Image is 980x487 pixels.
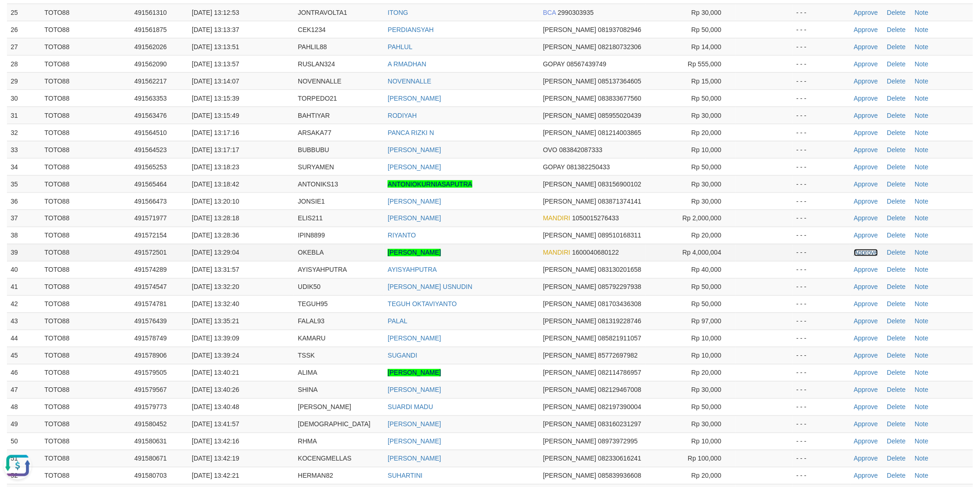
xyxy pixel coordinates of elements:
[915,335,929,342] a: Note
[854,438,878,445] a: Approve
[915,386,929,394] a: Note
[915,215,929,222] a: Note
[298,318,325,325] span: FALAL93
[388,472,422,480] a: SUHARTINI
[7,72,41,90] td: 29
[793,158,850,175] td: - - -
[543,26,597,33] span: [PERSON_NAME]
[598,283,641,291] span: Copy 085792297938 to clipboard
[7,21,41,38] td: 26
[793,261,850,278] td: - - -
[192,60,239,68] span: [DATE] 13:13:57
[691,43,722,51] span: Rp 14,000
[192,335,239,342] span: [DATE] 13:39:09
[887,9,905,16] a: Delete
[543,180,597,188] span: [PERSON_NAME]
[298,26,326,33] span: CEK1234
[691,9,722,16] span: Rp 30,000
[887,232,905,239] a: Delete
[41,141,131,158] td: TOTO88
[388,386,441,394] a: [PERSON_NAME]
[887,95,905,102] a: Delete
[854,266,878,274] a: Approve
[298,95,337,102] span: TORPEDO21
[887,455,905,462] a: Delete
[388,283,472,291] a: [PERSON_NAME] USNUDIN
[134,301,167,308] span: 491574781
[7,90,41,107] td: 30
[7,330,41,347] td: 44
[41,227,131,244] td: TOTO88
[134,9,167,16] span: 491561310
[887,438,905,445] a: Delete
[134,318,167,325] span: 491576439
[41,175,131,192] td: TOTO88
[388,215,441,222] a: [PERSON_NAME]
[388,26,433,33] a: PERDIANSYAH
[388,421,441,428] a: [PERSON_NAME]
[41,38,131,55] td: TOTO88
[192,77,239,85] span: [DATE] 13:14:07
[298,215,323,222] span: ELIS211
[134,352,167,359] span: 491578906
[793,347,850,364] td: - - -
[887,266,905,274] a: Delete
[7,261,41,278] td: 40
[192,232,239,239] span: [DATE] 13:28:36
[598,112,641,119] span: Copy 085955020439 to clipboard
[192,318,239,325] span: [DATE] 13:35:21
[7,278,41,295] td: 41
[915,180,929,188] a: Note
[192,198,239,205] span: [DATE] 13:20:10
[854,455,878,462] a: Approve
[388,438,441,445] a: [PERSON_NAME]
[298,43,327,51] span: PAHLIL88
[793,107,850,124] td: - - -
[691,266,722,274] span: Rp 40,000
[298,335,326,342] span: KAMARU
[854,198,878,205] a: Approve
[854,386,878,394] a: Approve
[854,95,878,102] a: Approve
[7,141,41,158] td: 33
[793,244,850,261] td: - - -
[543,198,597,205] span: [PERSON_NAME]
[567,163,610,171] span: Copy 081382250433 to clipboard
[41,90,131,107] td: TOTO88
[793,55,850,72] td: - - -
[388,77,431,85] a: NOVENNALLE
[793,4,850,21] td: - - -
[543,301,597,308] span: [PERSON_NAME]
[691,112,722,119] span: Rp 30,000
[7,158,41,175] td: 34
[854,335,878,342] a: Approve
[298,129,331,136] span: ARSAKA77
[192,9,239,16] span: [DATE] 13:12:53
[192,43,239,51] span: [DATE] 13:13:51
[7,210,41,227] td: 37
[41,192,131,210] td: TOTO88
[691,180,722,188] span: Rp 30,000
[388,198,441,205] a: [PERSON_NAME]
[192,163,239,171] span: [DATE] 13:18:23
[7,295,41,313] td: 42
[41,55,131,72] td: TOTO88
[558,9,594,16] span: Copy 2990303935 to clipboard
[543,9,556,16] span: BCA
[41,244,131,261] td: TOTO88
[192,129,239,136] span: [DATE] 13:17:16
[793,90,850,107] td: - - -
[691,301,722,308] span: Rp 50,000
[598,95,641,102] span: Copy 083833677560 to clipboard
[887,215,905,222] a: Delete
[915,77,929,85] a: Note
[887,283,905,291] a: Delete
[41,210,131,227] td: TOTO88
[691,232,722,239] span: Rp 20,000
[298,232,325,239] span: IPIN8899
[915,129,929,136] a: Note
[388,43,412,51] a: PAHLUL
[543,43,597,51] span: [PERSON_NAME]
[854,146,878,154] a: Approve
[915,26,929,33] a: Note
